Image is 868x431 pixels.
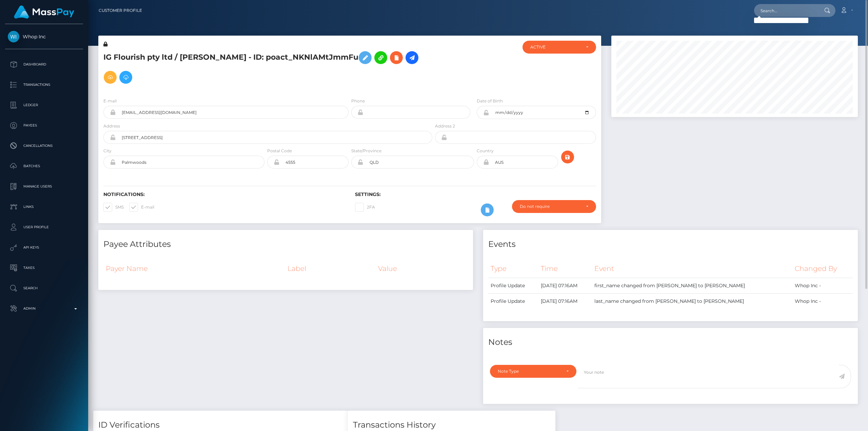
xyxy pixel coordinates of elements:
label: E-mail [129,203,154,212]
p: Dashboard [8,59,80,70]
button: Do not require [512,200,596,213]
td: Profile Update [488,278,538,294]
th: Label [285,259,376,278]
th: Type [488,259,538,278]
td: Whop Inc - [792,278,853,294]
h4: Payee Attributes [103,238,468,250]
td: Profile Update [488,294,538,309]
p: API Keys [8,242,80,253]
h4: Transactions History [353,419,550,431]
a: Links [5,198,83,215]
a: Taxes [5,259,83,276]
td: [DATE] 07:16AM [538,278,592,294]
span: Whop Inc [5,34,83,40]
div: Do not require [520,204,580,209]
a: Initiate Payout [406,51,418,64]
button: ACTIVE [522,41,596,54]
label: Phone [351,98,365,104]
label: Country [477,148,494,154]
h6: Settings: [355,192,596,197]
th: Event [592,259,792,278]
label: SMS [103,203,124,212]
button: Note Type [490,365,576,378]
th: Value [376,259,468,278]
h6: Notifications: [103,192,345,197]
a: Admin [5,300,83,317]
th: Time [538,259,592,278]
p: Ledger [8,100,80,110]
h5: IG Flourish pty ltd / [PERSON_NAME] - ID: poact_NKNlAMtJmmFu [103,48,429,87]
label: Address 2 [435,123,455,129]
p: Admin [8,303,80,314]
td: first_name changed from [PERSON_NAME] to [PERSON_NAME] [592,278,792,294]
div: Note Type [498,369,561,374]
a: Dashboard [5,56,83,73]
h4: Events [488,238,853,250]
a: Customer Profile [99,3,142,18]
th: Changed By [792,259,853,278]
a: API Keys [5,239,83,256]
a: Cancellations [5,137,83,154]
a: Batches [5,158,83,175]
img: Whop Inc [8,31,19,42]
td: last_name changed from [PERSON_NAME] to [PERSON_NAME] [592,294,792,309]
input: Search... [754,4,818,17]
label: 2FA [355,203,375,212]
p: Payees [8,120,80,131]
img: MassPay Logo [14,5,74,19]
p: Manage Users [8,181,80,192]
h4: ID Verifications [98,419,343,431]
p: Taxes [8,263,80,273]
a: Ledger [5,97,83,114]
label: E-mail [103,98,117,104]
label: Address [103,123,120,129]
a: Search [5,280,83,297]
p: Batches [8,161,80,171]
label: State/Province [351,148,381,154]
label: Postal Code [267,148,292,154]
td: Whop Inc - [792,294,853,309]
p: Search [8,283,80,293]
label: City [103,148,112,154]
a: Transactions [5,76,83,93]
td: [DATE] 07:16AM [538,294,592,309]
a: Manage Users [5,178,83,195]
p: Transactions [8,80,80,90]
th: Payer Name [103,259,285,278]
a: User Profile [5,219,83,236]
label: Date of Birth [477,98,503,104]
p: Links [8,202,80,212]
a: Payees [5,117,83,134]
div: ACTIVE [530,44,580,50]
p: User Profile [8,222,80,232]
h4: Notes [488,336,853,348]
p: Cancellations [8,141,80,151]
